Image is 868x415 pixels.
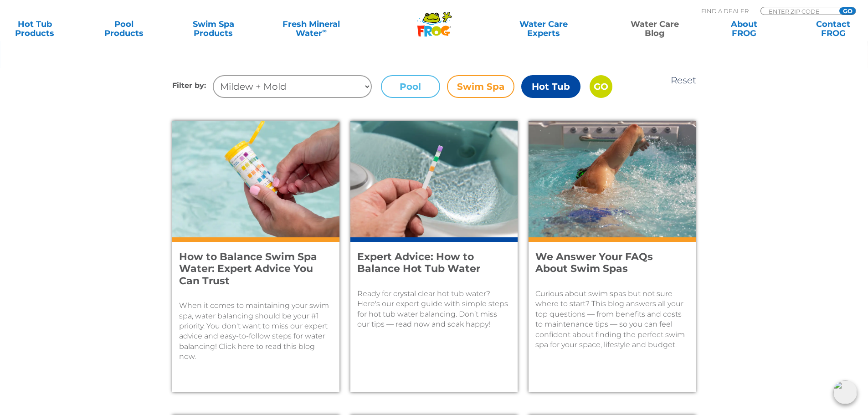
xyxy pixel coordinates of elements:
[179,251,320,287] h4: How to Balance Swim Spa Water: Expert Advice You Can Trust
[357,289,511,330] p: Ready for crystal clear hot tub water? Here's our expert guide with simple steps for hot tub wate...
[701,7,749,15] p: Find A Dealer
[529,121,696,237] img: A man swim sin the moving current of a swim spa
[529,121,696,392] a: A man swim sin the moving current of a swim spaWe Answer Your FAQs About Swim SpasCurious about s...
[172,75,213,98] h4: Filter by:
[535,289,689,350] p: Curious about swim spas but not sure where to start? This blog answers all your top questions — f...
[709,20,779,38] a: AboutFROG
[357,251,498,275] h4: Expert Advice: How to Balance Hot Tub Water
[322,27,327,34] sup: ∞
[172,121,339,392] a: A woman with pink nail polish tests her swim spa with FROG @ease Test StripsHow to Balance Swim S...
[172,121,339,237] img: A woman with pink nail polish tests her swim spa with FROG @ease Test Strips
[799,20,868,38] a: ContactFROG
[179,301,333,362] p: When it comes to maintaining your swim spa, water balancing should be your #1 priority. You don't...
[768,7,829,15] input: Zip Code Form
[381,75,440,98] label: Pool
[268,20,355,38] a: Fresh MineralWater∞
[535,251,677,275] h4: We Answer Your FAQs About Swim Spas
[350,121,518,237] img: A female's hand dips a test strip into a hot tub.
[833,380,857,404] img: openIcon
[839,7,856,15] input: GO
[179,20,248,38] a: Swim SpaProducts
[671,75,696,86] a: Reset
[447,75,514,98] label: Swim Spa
[620,20,689,38] a: Water CareBlog
[350,121,518,392] a: A female's hand dips a test strip into a hot tub.Expert Advice: How to Balance Hot Tub WaterReady...
[521,75,580,98] label: Hot Tub
[590,75,612,98] input: GO
[89,20,159,38] a: PoolProducts
[488,20,601,38] a: Water CareExperts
